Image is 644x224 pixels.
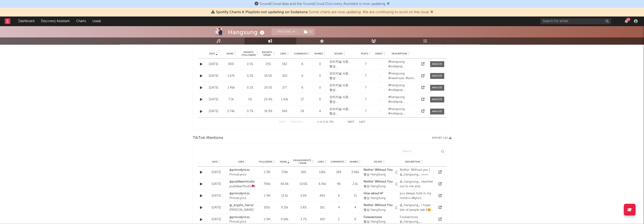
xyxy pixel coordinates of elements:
[260,2,385,6] span: SoundCloud data and the SoundCloud Discovery Assistant is now updating
[206,97,221,102] div: [DATE]
[313,74,327,78] div: 0
[206,217,227,222] div: [DATE]
[294,109,311,114] div: 24
[349,205,361,210] div: 4
[261,109,275,114] div: 16.9 %
[238,160,244,163] span: User
[258,205,276,210] div: 181k
[359,97,373,102] div: 7
[224,62,239,67] div: 800
[364,184,393,189] div: 행성 HangSung
[212,160,218,163] span: Date
[229,215,255,220] a: @princelyricss
[279,170,291,175] div: 724k
[392,52,407,55] span: Description
[224,109,239,114] div: 5.74k
[329,96,351,108] strong: 오리지널 사운드 - 행성 HangSung
[206,62,221,67] div: [DATE]
[329,111,351,116] div: 행성 HangSung
[278,86,292,90] div: 277
[294,97,311,102] div: 27
[387,2,390,6] span: Dismiss
[364,179,393,189] a: Nothin' Without You행성 HangSung
[279,121,286,123] button: First
[364,180,393,183] strong: Nothin' Without You
[388,60,417,69] div: #hangsung #indiepop #newmusic #unreleased #keshi
[430,10,433,14] span: Dismiss
[313,86,327,90] div: 0
[279,205,291,210] div: 9.31k
[326,121,328,123] span: of
[294,74,311,78] div: 8
[38,16,73,26] a: Discovery Assistant
[229,184,255,189] div: puddleartStudio🇲🇾🌱
[258,217,276,222] div: 2.3M
[301,28,315,35] span: ( 1 )
[316,205,328,210] div: 161
[364,191,386,200] a: How about ♥?행성 HangSung
[241,109,259,114] div: 0.7 %
[626,18,630,21] div: 22
[364,208,393,212] div: 행성 HangSung
[350,160,358,163] span: Shares
[331,182,347,187] div: 46
[314,52,323,55] span: Shares
[294,86,311,90] div: 6
[293,217,314,222] div: 3.7 %
[261,62,275,67] div: 21 %
[331,217,347,222] div: 3
[291,121,303,123] button: Previous
[348,121,354,123] button: Next
[229,168,255,172] a: @princelyricss
[331,194,347,198] div: 8
[280,160,287,163] span: Views
[313,109,327,114] div: 4
[316,170,328,175] div: 126k
[329,64,351,69] div: 행성 HangSung
[209,52,215,55] span: Date
[349,217,361,222] div: 8
[400,179,434,189] div: @_hangsung_ reached out to me and introduced me to one of his songs "Nothing without you" and I a...
[388,83,417,92] div: #hangsung #indiepop #newmusic #keshi #sombr
[241,74,259,78] div: 0.2 %
[329,60,351,69] a: 오리지널 사운드 - 행성 HangSung행성 HangSung
[400,148,447,155] input: Search...
[229,179,255,184] a: @puddleartstudio
[349,182,361,187] div: 2.1k
[261,51,272,57] div: Engmts / Views
[279,182,291,187] div: 66.8k
[331,205,347,210] div: 4
[278,62,292,67] div: 162
[359,74,373,78] div: 7
[329,84,351,96] strong: 오리지널 사운드 - 행성 HangSung
[216,10,308,14] span: Spotify Charts & Playlists not updating on Sodatone
[359,86,373,90] div: 7
[258,194,276,198] div: 2.3M
[193,135,223,141] span: TikTok Mentions
[364,192,384,195] strong: How about ♥?
[312,119,338,125] div: 1 5 371
[294,62,311,67] div: 6
[375,52,383,55] span: Debut
[432,137,452,139] button: Export CSV
[331,170,347,175] div: 288
[359,109,373,114] div: 7
[206,86,221,90] div: [DATE]
[206,194,227,198] div: [DATE]
[206,109,221,114] div: [DATE]
[89,16,104,26] a: Leads
[329,60,351,73] strong: 오리지널 사운드 - 행성 HangSung
[329,100,351,104] div: 행성 HangSung
[293,159,311,165] span: Engagements / Views
[206,182,227,187] div: [DATE]
[329,88,351,93] div: 행성 HangSung
[349,170,361,175] div: 3.96k
[259,160,272,163] span: Followers
[226,52,233,55] span: Views
[261,97,275,102] div: 20.4 %
[278,97,292,102] div: 1.43k
[293,205,314,210] div: 1.8 %
[224,86,239,90] div: 1.45k
[73,16,89,26] a: Charts
[364,168,393,171] strong: Nothin' Without You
